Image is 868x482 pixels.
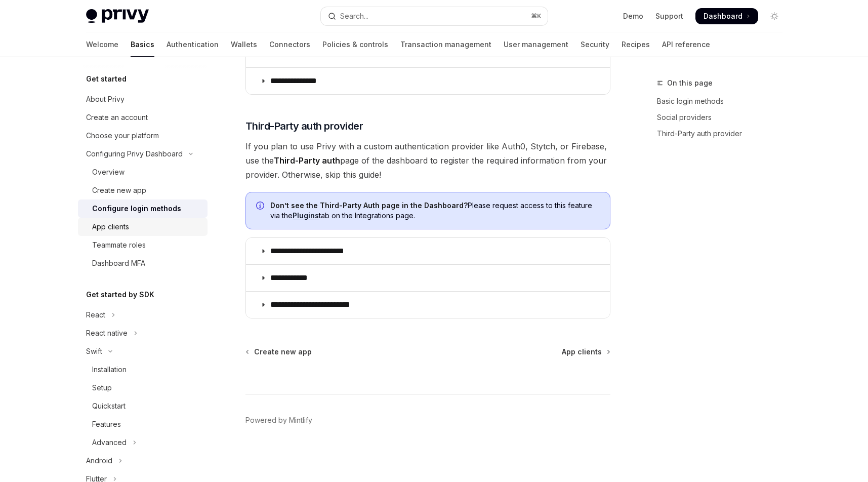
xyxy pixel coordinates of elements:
[78,452,208,470] button: Toggle Android section
[581,32,609,57] a: Security
[340,10,368,22] div: Search...
[321,7,548,25] button: Open search
[245,119,363,133] span: Third-Party auth provider
[766,8,782,24] button: Toggle dark mode
[657,93,791,109] a: Basic login methods
[78,127,208,145] a: Choose your platform
[270,201,468,210] strong: Don’t see the Third-Party Auth page in the Dashboard?
[704,11,742,21] span: Dashboard
[657,126,791,142] a: Third-Party auth provider
[231,32,257,57] a: Wallets
[78,415,208,433] a: Features
[92,436,127,449] div: Advanced
[86,93,125,105] div: About Privy
[78,379,208,397] a: Setup
[86,289,154,301] h5: Get started by SDK
[86,455,112,467] div: Android
[695,8,758,24] a: Dashboard
[78,306,208,324] button: Toggle React section
[662,32,710,57] a: API reference
[78,254,208,272] a: Dashboard MFA
[622,32,650,57] a: Recipes
[78,90,208,108] a: About Privy
[667,77,713,89] span: On this page
[92,166,125,178] div: Overview
[92,400,126,412] div: Quickstart
[256,202,266,212] svg: Info
[92,418,121,430] div: Features
[78,108,208,127] a: Create an account
[78,181,208,199] a: Create new app
[254,347,312,357] span: Create new app
[86,73,127,85] h5: Get started
[78,360,208,379] a: Installation
[86,111,148,124] div: Create an account
[92,184,146,196] div: Create new app
[78,145,208,163] button: Toggle Configuring Privy Dashboard section
[86,130,159,142] div: Choose your platform
[92,239,146,251] div: Teammate roles
[562,347,609,357] a: App clients
[92,364,127,376] div: Installation
[657,109,791,126] a: Social providers
[270,200,600,221] span: Please request access to this feature via the tab on the Integrations page.
[86,309,105,321] div: React
[78,236,208,254] a: Teammate roles
[78,199,208,218] a: Configure login methods
[274,155,340,166] strong: Third-Party auth
[504,32,568,57] a: User management
[623,11,643,21] a: Demo
[86,32,118,57] a: Welcome
[245,415,312,425] a: Powered by Mintlify
[92,257,145,269] div: Dashboard MFA
[531,12,542,20] span: ⌘ K
[86,148,183,160] div: Configuring Privy Dashboard
[293,211,319,220] a: Plugins
[92,382,112,394] div: Setup
[78,433,208,452] button: Toggle Advanced section
[655,11,683,21] a: Support
[78,163,208,181] a: Overview
[562,347,602,357] span: App clients
[322,32,388,57] a: Policies & controls
[78,218,208,236] a: App clients
[78,397,208,415] a: Quickstart
[78,324,208,342] button: Toggle React native section
[246,347,312,357] a: Create new app
[86,9,149,23] img: light logo
[92,203,181,215] div: Configure login methods
[86,345,102,357] div: Swift
[245,139,610,182] span: If you plan to use Privy with a custom authentication provider like Auth0, Stytch, or Firebase, u...
[167,32,219,57] a: Authentication
[269,32,310,57] a: Connectors
[78,342,208,360] button: Toggle Swift section
[400,32,491,57] a: Transaction management
[131,32,154,57] a: Basics
[86,327,128,339] div: React native
[92,221,129,233] div: App clients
